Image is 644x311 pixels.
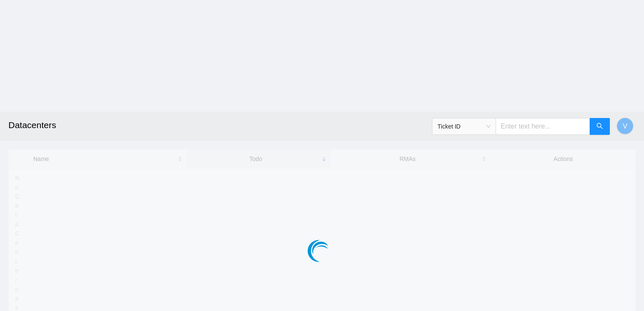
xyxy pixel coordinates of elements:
span: Ticket ID [437,120,491,133]
span: V [623,121,628,131]
input: Enter text here... [496,118,590,135]
button: search [590,118,610,135]
span: search [596,123,603,131]
h2: Datacenters [8,112,448,139]
button: V [617,118,633,134]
